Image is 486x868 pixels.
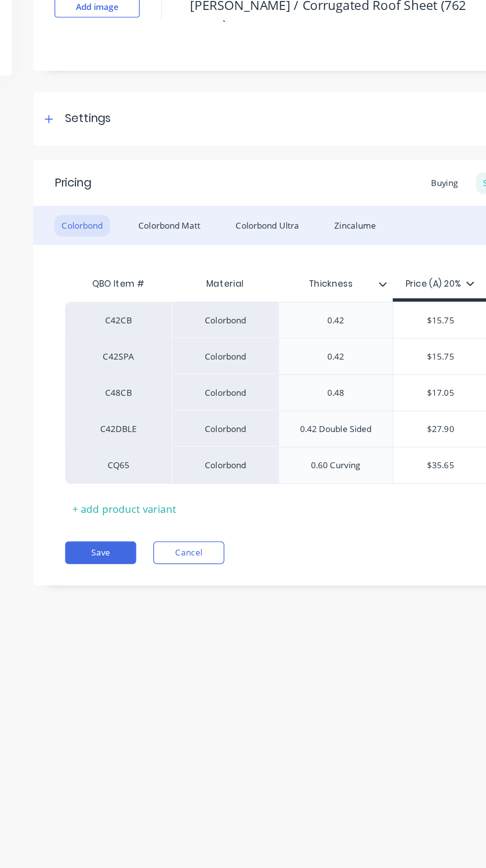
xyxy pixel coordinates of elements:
div: Colorbond [226,394,300,420]
div: Material [226,270,300,290]
div: Colorbond Ultra [265,232,319,247]
div: Product details [38,60,87,67]
div: QBO Item # [151,270,226,290]
div: Selling [438,202,466,217]
button: Add image [144,79,203,94]
div: 0.42 Double Sided [307,375,373,388]
div: sales [226,7,253,22]
div: purchasing [253,7,298,22]
textarea: [PERSON_NAME] / Corrugated Roof Sheet (762 cover) [234,74,461,97]
div: CQ65 [161,402,216,411]
div: Colorbond [144,232,182,247]
button: Save [151,460,201,476]
div: Colorbond [226,293,300,318]
div: Pricing [144,204,169,216]
div: Colorbond [226,318,300,343]
a: dashboard [140,7,187,22]
img: Factory [18,7,33,22]
div: Order History [38,109,80,117]
div: Thickness [300,268,374,293]
div: Thickness [300,270,380,290]
div: settings [370,7,408,22]
div: 0.42 [315,299,365,312]
button: Collaborate [10,75,114,100]
div: C48CB [161,352,216,361]
div: 0.48 [315,350,365,363]
div: Colorbond Matt [197,232,250,247]
div: Colorbond [226,369,300,394]
div: productivity [298,7,346,22]
div: + add product variant [151,430,234,445]
div: 0.60 Curving [315,400,365,413]
div: Buying [402,202,430,217]
div: products [187,7,226,22]
div: C42SPA [161,326,216,335]
div: $17.05 [380,344,447,369]
div: 0.42 [315,324,365,337]
div: Price (A) 20% [389,276,437,285]
button: Product details [10,52,114,75]
div: C42CB [161,301,216,310]
div: C42DBLE [161,377,216,386]
div: Colorbond [226,343,300,369]
div: Zincalume [334,232,373,247]
div: Collaborate [38,84,77,92]
button: Cancel [213,460,262,476]
div: $15.75 [380,293,447,318]
button: Order History [10,100,114,125]
div: $15.75 [380,318,447,343]
div: $27.90 [380,369,447,394]
div: $35.65 [380,394,447,419]
div: Settings [151,159,183,171]
span: JR [461,10,467,19]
